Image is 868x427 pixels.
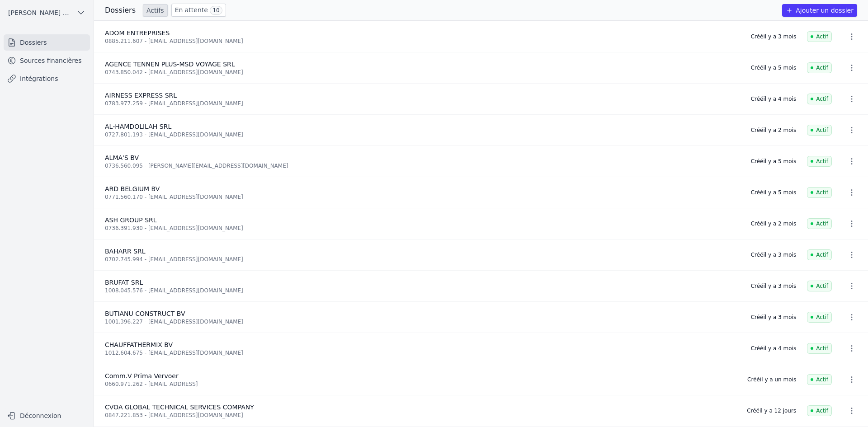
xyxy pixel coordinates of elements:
div: 0702.745.994 - [EMAIL_ADDRESS][DOMAIN_NAME] [105,256,740,263]
div: 1008.045.576 - [EMAIL_ADDRESS][DOMAIN_NAME] [105,287,740,294]
span: BAHARR SRL [105,248,146,255]
div: Créé il y a 2 mois [751,127,796,134]
h3: Dossiers [105,5,136,16]
div: Créé il y a 5 mois [751,189,796,196]
div: 0885.211.607 - [EMAIL_ADDRESS][DOMAIN_NAME] [105,38,740,45]
span: Actif [807,405,832,416]
span: Actif [807,281,832,291]
span: Actif [807,312,832,323]
span: CVOA GLOBAL TECHNICAL SERVICES COMPANY [105,404,254,411]
div: Créé il y a un mois [747,376,796,383]
span: ARD BELGIUM BV [105,185,160,192]
div: Créé il y a 5 mois [751,158,796,165]
div: Créé il y a 12 jours [747,407,796,414]
span: BUTIANU CONSTRUCT BV [105,310,185,317]
a: Sources financières [4,52,90,69]
div: Créé il y a 2 mois [751,220,796,227]
div: Créé il y a 3 mois [751,251,796,258]
a: En attente 10 [171,4,226,17]
div: Créé il y a 5 mois [751,64,796,71]
div: 1012.604.675 - [EMAIL_ADDRESS][DOMAIN_NAME] [105,349,740,357]
span: Comm.V Prima Vervoer [105,372,179,380]
div: Créé il y a 3 mois [751,33,796,40]
span: Actif [807,31,832,42]
span: ALMA'S BV [105,154,139,161]
span: Actif [807,94,832,104]
span: Actif [807,156,832,167]
a: Dossiers [4,34,90,51]
div: 0847.221.853 - [EMAIL_ADDRESS][DOMAIN_NAME] [105,412,736,419]
div: 1001.396.227 - [EMAIL_ADDRESS][DOMAIN_NAME] [105,318,740,325]
span: Actif [807,125,832,136]
span: Actif [807,187,832,198]
a: Intégrations [4,70,90,87]
div: 0736.560.095 - [PERSON_NAME][EMAIL_ADDRESS][DOMAIN_NAME] [105,162,740,169]
span: ADOM ENTREPRISES [105,29,170,37]
span: AIRNESS EXPRESS SRL [105,92,177,99]
button: Déconnexion [4,408,90,423]
div: 0727.801.193 - [EMAIL_ADDRESS][DOMAIN_NAME] [105,131,740,138]
div: 0660.971.262 - [EMAIL_ADDRESS] [105,380,736,388]
span: BRUFAT SRL [105,279,143,286]
span: Actif [807,249,832,260]
div: 0743.850.042 - [EMAIL_ADDRESS][DOMAIN_NAME] [105,69,740,76]
span: ASH GROUP SRL [105,216,157,224]
div: Créé il y a 3 mois [751,314,796,321]
button: [PERSON_NAME] ET PARTNERS SRL [4,5,90,20]
span: [PERSON_NAME] ET PARTNERS SRL [8,8,73,17]
span: Actif [807,374,832,385]
div: 0783.977.259 - [EMAIL_ADDRESS][DOMAIN_NAME] [105,100,740,107]
div: Créé il y a 4 mois [751,95,796,103]
span: Actif [807,343,832,354]
span: Actif [807,218,832,229]
div: Créé il y a 3 mois [751,282,796,290]
div: 0771.560.170 - [EMAIL_ADDRESS][DOMAIN_NAME] [105,193,740,201]
span: AL-HAMDOLILAH SRL [105,123,171,130]
a: Actifs [143,4,168,17]
span: AGENCE TENNEN PLUS-MSD VOYAGE SRL [105,61,235,68]
div: Créé il y a 4 mois [751,345,796,352]
span: 10 [210,6,222,15]
button: Ajouter un dossier [782,4,857,17]
span: Actif [807,62,832,73]
div: 0736.391.930 - [EMAIL_ADDRESS][DOMAIN_NAME] [105,225,740,232]
span: CHAUFFATHERMIX BV [105,341,173,348]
